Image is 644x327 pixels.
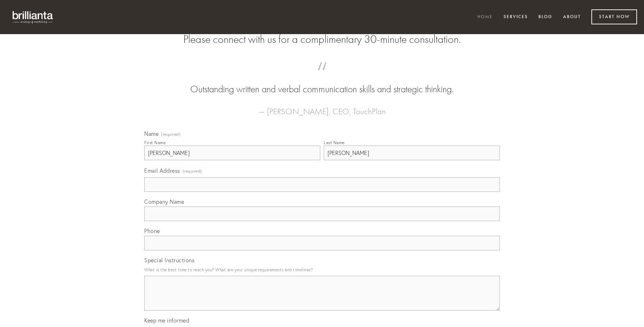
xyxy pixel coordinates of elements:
[144,257,194,264] span: Special Instructions
[155,96,489,118] figcaption: — [PERSON_NAME], CEO, TouchPlan
[591,9,637,24] a: Start Now
[144,167,180,174] span: Email Address
[144,33,500,46] h2: Please connect with us for a complimentary 30-minute consultation.
[144,227,160,234] span: Phone
[7,7,59,27] img: brillianta - research, strategy, marketing
[559,11,585,23] a: About
[144,130,159,137] span: Name
[144,317,189,324] span: Keep me informed
[155,69,489,83] span: “
[155,69,489,96] blockquote: Outstanding written and verbal communication skills and strategic thinking.
[161,132,181,137] span: (required)
[324,140,345,145] div: Last Name
[499,11,532,23] a: Services
[534,11,557,23] a: Blog
[144,140,166,145] div: First Name
[473,11,497,23] a: Home
[183,166,202,176] span: (required)
[144,198,184,205] span: Company Name
[144,265,500,274] p: What is the best time to reach you? What are your unique requirements and timelines?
